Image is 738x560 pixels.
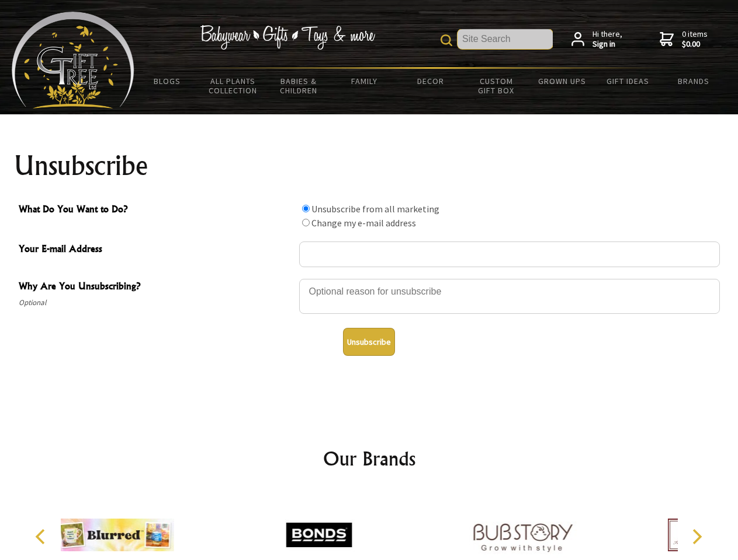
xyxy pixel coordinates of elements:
span: Your E-mail Address [19,242,293,258]
a: 0 items$0.00 [660,29,708,50]
img: Babywear - Gifts - Toys & more [200,25,375,50]
input: What Do You Want to Do? [302,219,310,226]
span: What Do You Want to Do? [19,202,293,219]
a: Family [332,69,398,93]
a: Grown Ups [529,69,595,93]
h1: Unsubscribe [14,152,725,180]
textarea: Why Are You Unsubscribing? [299,279,720,314]
a: Brands [661,69,727,93]
a: All Plants Collection [200,69,266,103]
button: Next [684,524,709,549]
strong: $0.00 [682,39,708,50]
label: Unsubscribe from all marketing [311,203,439,215]
input: Your E-mail Address [299,242,720,267]
button: Unsubscribe [343,328,395,356]
h2: Our Brands [23,444,715,473]
strong: Sign in [593,39,622,50]
img: product search [441,34,452,46]
a: BLOGS [134,69,200,93]
a: Hi there,Sign in [571,29,622,50]
a: Custom Gift Box [463,69,529,103]
a: Gift Ideas [595,69,661,93]
input: Site Search [458,29,553,49]
img: Babyware - Gifts - Toys and more... [12,12,134,108]
input: What Do You Want to Do? [302,205,310,212]
a: Babies & Children [266,69,332,103]
span: Hi there, [593,29,622,50]
a: Decor [397,69,463,93]
button: Previous [29,524,55,549]
span: Why Are You Unsubscribing? [19,279,293,296]
span: Optional [19,296,293,310]
span: 0 items [682,29,708,50]
label: Change my e-mail address [311,217,416,229]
